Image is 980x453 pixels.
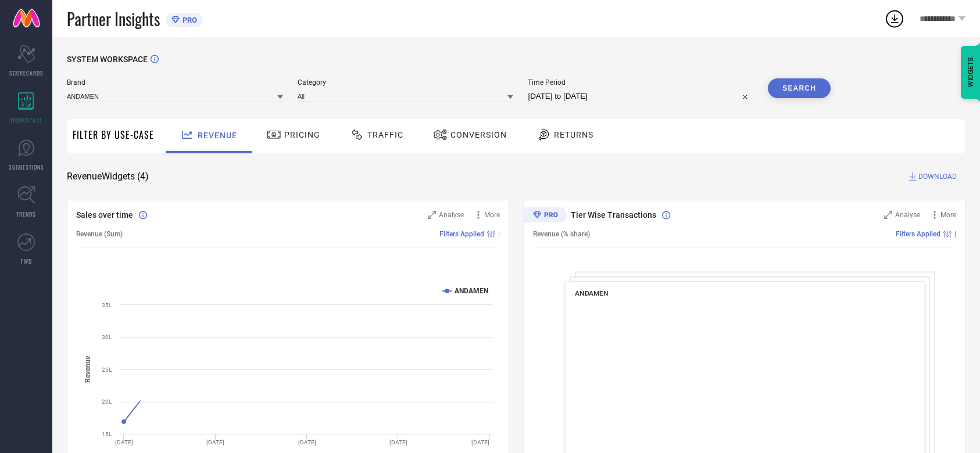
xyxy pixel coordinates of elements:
[554,130,593,139] span: Returns
[67,7,160,31] span: Partner Insights
[102,302,112,308] text: 35L
[439,211,464,219] span: Analyse
[180,16,197,24] span: PRO
[367,130,403,139] span: Traffic
[102,398,112,405] text: 20L
[895,211,920,219] span: Analyse
[284,130,320,139] span: Pricing
[198,131,237,140] span: Revenue
[102,431,112,437] text: 15L
[67,55,148,64] span: SYSTEM WORKSPACE
[298,78,514,87] span: Category
[67,171,149,182] span: Revenue Widgets ( 4 )
[571,210,656,220] span: Tier Wise Transactions
[10,116,42,124] span: WORKSPACE
[768,78,831,98] button: Search
[76,230,123,238] span: Revenue (Sum)
[954,230,956,238] span: |
[940,211,956,219] span: More
[471,439,489,445] text: [DATE]
[528,89,753,103] input: Select time period
[9,163,44,171] span: SUGGESTIONS
[439,230,484,238] span: Filters Applied
[575,289,608,297] span: ANDAMEN
[21,257,32,265] span: FWD
[102,366,112,373] text: 25L
[115,439,133,445] text: [DATE]
[450,130,507,139] span: Conversion
[67,78,283,87] span: Brand
[428,211,436,219] svg: Zoom
[498,230,500,238] span: |
[84,355,92,383] tspan: Revenue
[298,439,316,445] text: [DATE]
[206,439,224,445] text: [DATE]
[884,211,892,219] svg: Zoom
[918,171,957,182] span: DOWNLOAD
[524,207,567,225] div: Premium
[896,230,940,238] span: Filters Applied
[533,230,590,238] span: Revenue (% share)
[73,128,154,142] span: Filter By Use-Case
[455,287,488,295] text: ANDAMEN
[389,439,407,445] text: [DATE]
[16,210,36,218] span: TRENDS
[884,8,905,29] div: Open download list
[484,211,500,219] span: More
[9,69,44,77] span: SCORECARDS
[102,334,112,340] text: 30L
[76,210,133,220] span: Sales over time
[528,78,753,87] span: Time Period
